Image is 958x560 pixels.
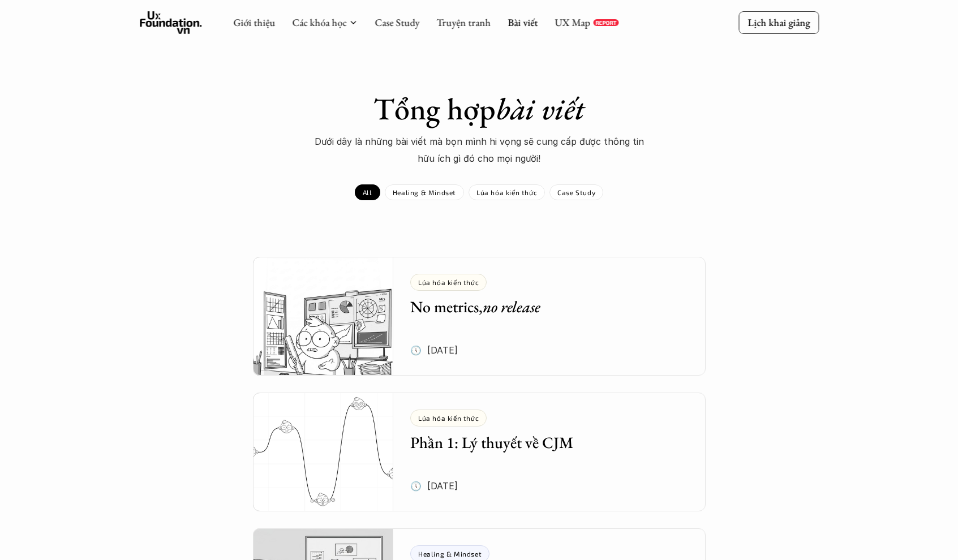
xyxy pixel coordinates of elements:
p: Lúa hóa kiến thức [476,188,537,196]
a: Giới thiệu [233,16,275,29]
a: Bài viết [508,16,538,29]
em: bài viết [496,89,585,128]
a: UX Map [555,16,590,29]
p: Healing & Mindset [418,550,482,558]
a: Các khóa học [292,16,346,29]
em: no release [483,296,540,317]
p: Lịch khai giảng [748,16,810,29]
a: Healing & Mindset [385,184,464,200]
p: All [363,188,372,196]
p: Dưới dây là những bài viết mà bọn mình hi vọng sẽ cung cấp được thông tin hữu ích gì đó cho mọi n... [310,133,649,167]
h5: No metrics, [410,296,672,317]
p: REPORT [595,19,616,26]
p: 🕔 [DATE] [410,342,458,359]
p: 🕔 [DATE] [410,477,458,494]
a: Lịch khai giảng [738,11,819,33]
p: Lúa hóa kiến thức [418,278,479,286]
p: Case Study [557,188,595,196]
a: Lúa hóa kiến thức [469,184,545,200]
a: Case Study [549,184,603,200]
p: Lúa hóa kiến thức [418,414,479,422]
a: Lúa hóa kiến thứcPhần 1: Lý thuyết về CJM🕔 [DATE] [253,393,706,511]
h1: Tổng hợp [281,91,677,127]
p: Healing & Mindset [393,188,456,196]
a: Truyện tranh [436,16,491,29]
a: Case Study [375,16,419,29]
a: Lúa hóa kiến thứcNo metrics,no release🕔 [DATE] [253,257,706,376]
h5: Phần 1: Lý thuyết về CJM [410,432,672,453]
